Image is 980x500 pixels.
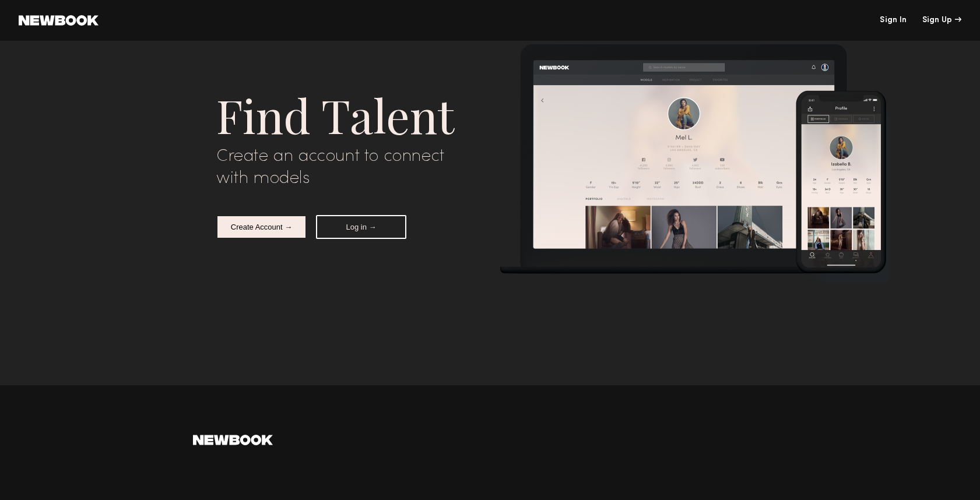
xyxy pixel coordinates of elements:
div: Create an account to connect with models [216,146,482,189]
button: Log in → [316,215,406,239]
div: Find Talent [216,83,482,146]
img: devices.png [500,44,888,283]
a: Sign In [880,16,907,24]
div: Sign Up [922,16,961,24]
button: Create Account → [216,215,307,239]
